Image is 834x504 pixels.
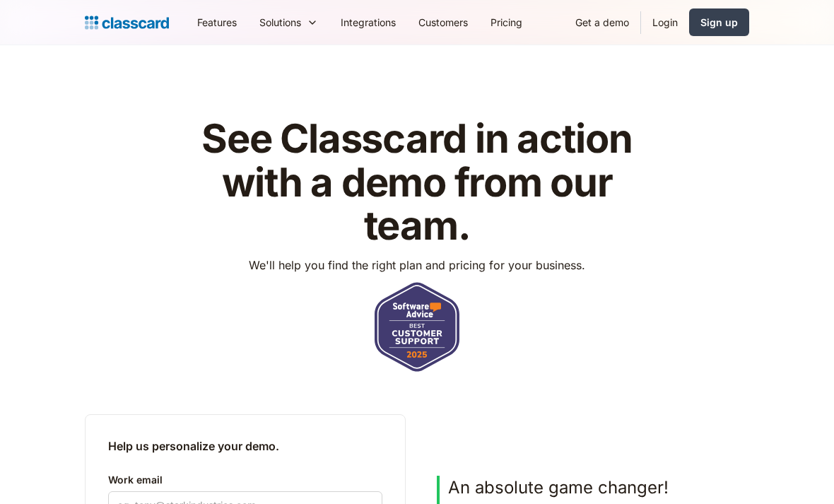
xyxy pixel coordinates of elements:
a: Get a demo [564,6,640,38]
div: Solutions [259,15,301,30]
strong: See Classcard in action with a demo from our team. [201,115,632,250]
a: Login [641,6,689,38]
a: Sign up [689,8,749,36]
a: Integrations [329,6,407,38]
div: Sign up [700,15,738,30]
a: Features [186,6,248,38]
a: Pricing [479,6,534,38]
p: We'll help you find the right plan and pricing for your business. [249,257,585,274]
div: Solutions [248,6,329,38]
a: Customers [407,6,479,38]
a: home [85,13,169,33]
h2: Help us personalize your demo. [108,438,382,455]
label: Work email [108,471,382,488]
